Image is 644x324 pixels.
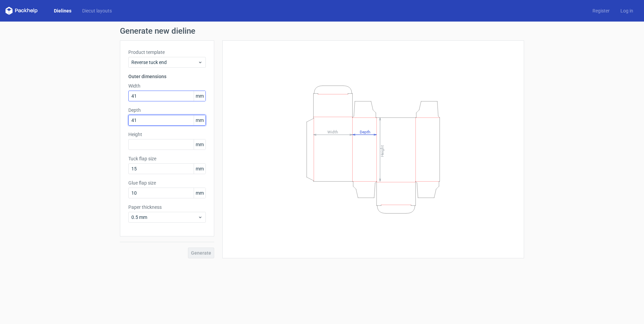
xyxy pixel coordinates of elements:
[131,214,198,221] span: 0.5 mm
[615,7,639,14] a: Log in
[128,107,206,114] label: Depth
[128,180,206,186] label: Glue flap size
[77,7,117,14] a: Diecut layouts
[194,91,205,101] span: mm
[360,129,371,134] tspan: Depth
[194,188,205,198] span: mm
[128,49,206,56] label: Product template
[128,131,206,138] label: Height
[128,204,206,210] label: Paper thickness
[194,164,205,174] span: mm
[194,115,205,125] span: mm
[128,83,206,89] label: Width
[128,73,206,80] h3: Outer dimensions
[120,27,524,35] h1: Generate new dieline
[380,145,385,157] tspan: Height
[49,7,77,14] a: Dielines
[128,155,206,162] label: Tuck flap size
[131,59,198,66] span: Reverse tuck end
[327,129,338,134] tspan: Width
[194,139,205,150] span: mm
[587,7,615,14] a: Register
